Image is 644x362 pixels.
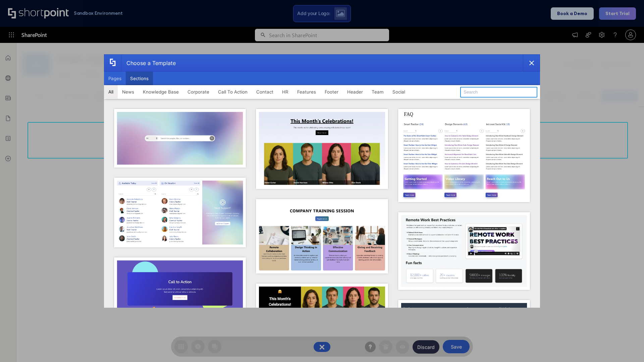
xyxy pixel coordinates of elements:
[139,85,183,99] button: Knowledge Base
[104,85,118,99] button: All
[252,85,278,99] button: Contact
[610,330,644,362] iframe: Chat Widget
[104,72,126,85] button: Pages
[460,87,537,98] input: Search
[121,55,176,71] div: Choose a Template
[183,85,214,99] button: Corporate
[320,85,343,99] button: Footer
[367,85,388,99] button: Team
[214,85,252,99] button: Call To Action
[343,85,367,99] button: Header
[126,72,153,85] button: Sections
[278,85,293,99] button: HR
[388,85,410,99] button: Social
[118,85,139,99] button: News
[293,85,320,99] button: Features
[104,54,540,308] div: template selector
